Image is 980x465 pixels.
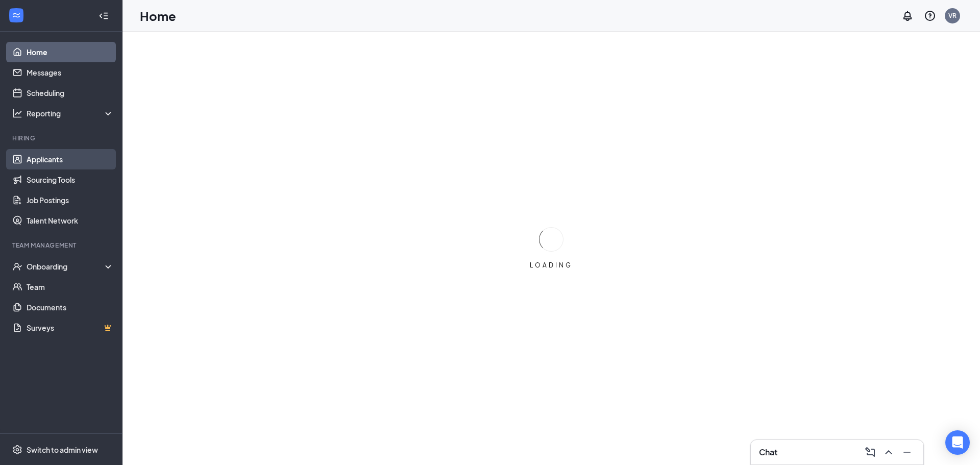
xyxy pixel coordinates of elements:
[880,444,897,460] button: ChevronUp
[27,297,114,317] a: Documents
[12,241,112,250] div: Team Management
[27,149,114,169] a: Applicants
[27,62,114,83] a: Messages
[11,10,21,20] svg: WorkstreamLogo
[27,190,114,210] a: Job Postings
[99,11,109,21] svg: Collapse
[862,444,878,460] button: ComposeMessage
[12,134,112,142] div: Hiring
[12,445,22,455] svg: Settings
[27,169,114,190] a: Sourcing Tools
[924,10,936,22] svg: QuestionInfo
[27,210,114,231] a: Talent Network
[12,108,22,118] svg: Analysis
[27,317,114,338] a: SurveysCrown
[27,42,114,62] a: Home
[945,430,970,455] div: Open Intercom Messenger
[948,11,957,20] div: VR
[759,447,777,458] h3: Chat
[883,446,895,458] svg: ChevronUp
[27,108,114,118] div: Reporting
[12,261,22,272] svg: UserCheck
[140,7,176,25] h1: Home
[864,446,876,458] svg: ComposeMessage
[899,444,915,460] button: Minimize
[27,83,114,103] a: Scheduling
[27,445,98,455] div: Switch to admin view
[27,277,114,297] a: Team
[901,10,914,22] svg: Notifications
[901,446,913,458] svg: Minimize
[27,261,105,272] div: Onboarding
[526,261,577,270] div: LOADING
